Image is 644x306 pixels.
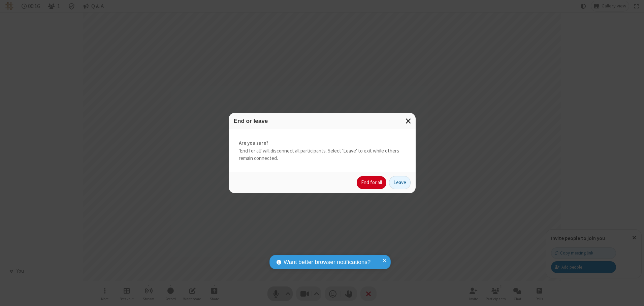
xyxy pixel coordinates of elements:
button: Leave [389,176,411,190]
h3: End or leave [234,118,411,124]
button: End for all [357,176,386,190]
span: Want better browser notifications? [284,258,371,267]
div: 'End for all' will disconnect all participants. Select 'Leave' to exit while others remain connec... [229,129,416,172]
button: Close modal [401,113,416,129]
strong: Are you sure? [239,139,406,147]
